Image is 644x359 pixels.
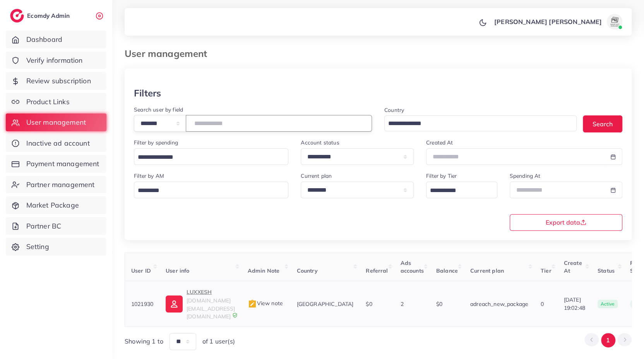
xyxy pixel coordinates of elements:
input: Search for option [135,185,278,197]
span: Create At [564,259,582,274]
a: Market Package [6,196,106,214]
a: Review subscription [6,72,106,90]
span: Partner management [26,180,95,190]
a: Setting [6,238,106,256]
a: LUXXESH[DOMAIN_NAME][EMAIL_ADDRESS][DOMAIN_NAME] [166,287,235,320]
label: Filter by AM [134,172,164,180]
span: Tier [541,267,552,274]
span: Status [598,267,615,274]
span: Payment management [26,159,99,169]
span: Ads accounts [401,259,424,274]
div: Search for option [134,182,288,198]
a: Inactive ad account [6,134,106,152]
button: Search [583,115,622,132]
span: $0 [436,301,442,307]
label: Search user by field [134,106,183,113]
label: Filter by Tier [426,172,457,180]
label: Filter by spending [134,139,178,146]
button: Go to page 1 [601,333,615,347]
h3: User management [125,48,213,59]
span: Country [297,267,318,274]
span: 2 [401,301,404,307]
input: Search for option [135,151,278,163]
ul: Pagination [584,333,632,347]
span: of 1 user(s) [202,337,235,346]
span: Inactive ad account [26,138,90,148]
span: [DATE] 19:02:48 [564,296,585,312]
p: [PERSON_NAME] [PERSON_NAME] [494,17,602,26]
a: User management [6,113,106,131]
a: Verify information [6,52,106,69]
input: Search for option [385,118,567,130]
label: Current plan [301,172,332,180]
span: Dashboard [26,34,62,45]
span: active [598,300,618,308]
label: Created At [426,139,453,146]
span: Balance [436,267,458,274]
span: Verify information [26,55,83,65]
div: Search for option [426,182,497,198]
div: Search for option [134,148,288,165]
img: admin_note.cdd0b510.svg [248,299,257,309]
span: Market Package [26,200,79,210]
p: LUXXESH [187,287,235,297]
a: [PERSON_NAME] [PERSON_NAME]avatar [490,14,625,29]
a: Partner management [6,176,106,194]
a: Dashboard [6,31,106,48]
a: Payment management [6,155,106,173]
span: Referral [366,267,388,274]
h3: Filters [134,88,161,99]
a: Partner BC [6,217,106,235]
span: Current plan [470,267,504,274]
a: logoEcomdy Admin [10,9,72,22]
span: View note [248,300,283,307]
label: Spending At [510,172,541,180]
span: Export data [546,219,586,225]
span: Review subscription [26,76,91,86]
span: Showing 1 to [125,337,163,346]
a: Product Links [6,93,106,111]
span: Product Links [26,97,70,107]
span: 1021930 [131,301,153,307]
span: Admin Note [248,267,280,274]
span: User management [26,117,86,127]
span: User ID [131,267,151,274]
label: Country [384,106,404,114]
span: User info [166,267,189,274]
span: [DOMAIN_NAME][EMAIL_ADDRESS][DOMAIN_NAME] [187,297,235,320]
label: Account status [301,139,339,146]
img: logo [10,9,24,22]
span: [GEOGRAPHIC_DATA] [297,301,354,307]
div: Search for option [384,115,577,131]
span: adreach_new_package [470,301,528,307]
img: ic-user-info.36bf1079.svg [166,295,183,313]
span: 0 [541,301,544,307]
input: Search for option [427,185,487,197]
span: $0 [366,301,372,307]
img: 9CAL8B2pu8EFxCJHYAAAAldEVYdGRhdGU6Y3JlYXRlADIwMjItMTItMDlUMDQ6NTg6MzkrMDA6MDBXSlgLAAAAJXRFWHRkYXR... [232,313,238,318]
img: avatar [607,14,622,29]
h2: Ecomdy Admin [27,12,72,19]
span: Setting [26,242,49,252]
button: Export data [510,214,623,231]
span: Partner BC [26,221,62,231]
